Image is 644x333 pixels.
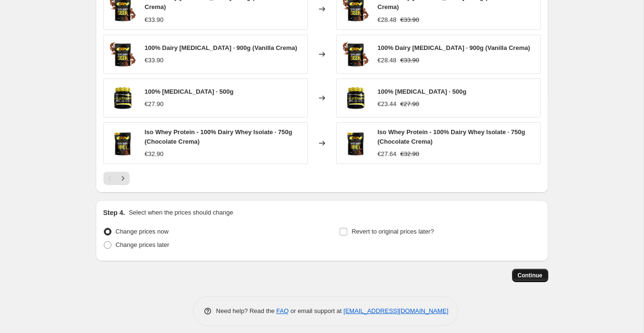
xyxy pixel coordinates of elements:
[400,56,419,65] strike: €33.90
[378,99,397,109] div: €23.44
[145,44,297,51] span: 100% Dairy [MEDICAL_DATA] · 900g (Vanilla Crema)
[103,208,125,217] h2: Step 4.
[116,228,169,235] span: Change prices now
[342,84,370,112] img: 100-l-glutamine-500g-biotech-usa_80x.png
[145,15,164,25] div: €33.90
[512,269,548,282] button: Continue
[145,99,164,109] div: €27.90
[342,129,370,157] img: iso-whey-protein-chocolate-crema_80x.webp
[378,44,530,51] span: 100% Dairy [MEDICAL_DATA] · 900g (Vanilla Crema)
[400,149,419,159] strike: €32.90
[109,84,137,112] img: 100-l-glutamine-500g-biotech-usa_80x.png
[378,56,397,65] div: €28.48
[378,149,397,159] div: €27.64
[116,241,170,248] span: Change prices later
[116,172,130,185] button: Next
[378,15,397,25] div: €28.48
[103,172,130,185] nav: Pagination
[342,40,370,69] img: DairyCasein900g-Chocolate_CremamitSplash_80x.webp
[129,208,233,217] p: Select when the prices should change
[145,149,164,159] div: €32.90
[276,307,289,314] a: FAQ
[145,88,234,95] span: 100% [MEDICAL_DATA] · 500g
[145,56,164,65] div: €33.90
[378,128,525,145] span: Iso Whey Protein - 100% Dairy Whey Isolate · 750g (Chocolate Crema)
[289,307,343,314] span: or email support at
[145,128,292,145] span: Iso Whey Protein - 100% Dairy Whey Isolate · 750g (Chocolate Crema)
[378,88,467,95] span: 100% [MEDICAL_DATA] · 500g
[400,15,419,25] strike: €33.90
[109,40,137,69] img: DairyCasein900g-Chocolate_CremamitSplash_80x.webp
[343,307,448,314] a: [EMAIL_ADDRESS][DOMAIN_NAME]
[400,99,419,109] strike: €27.90
[518,272,543,279] span: Continue
[352,228,434,235] span: Revert to original prices later?
[109,129,137,157] img: iso-whey-protein-chocolate-crema_80x.webp
[216,307,277,314] span: Need help? Read the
